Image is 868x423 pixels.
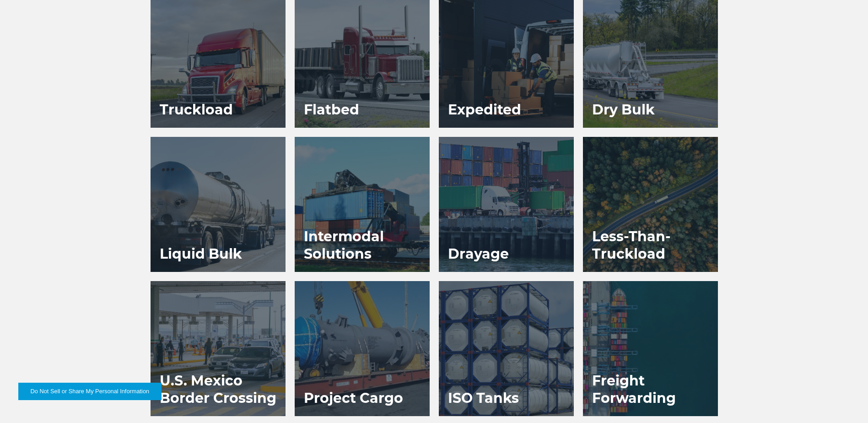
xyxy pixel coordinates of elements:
a: Less-Than-Truckload [583,137,718,272]
a: Liquid Bulk [151,137,286,272]
a: Drayage [439,137,574,272]
h3: Freight Forwarding [583,363,718,416]
a: U.S. Mexico Border Crossing [151,281,286,416]
h3: Project Cargo [295,380,412,416]
h3: Expedited [439,92,530,128]
a: ISO Tanks [439,281,574,416]
h3: Flatbed [295,92,368,128]
a: Project Cargo [295,281,430,416]
h3: Truckload [151,92,242,128]
a: Freight Forwarding [583,281,718,416]
h3: Intermodal Solutions [295,219,430,272]
h3: U.S. Mexico Border Crossing [151,363,286,416]
h3: Drayage [439,236,518,272]
a: Intermodal Solutions [295,137,430,272]
h3: Liquid Bulk [151,236,251,272]
h3: ISO Tanks [439,380,528,416]
h3: Dry Bulk [583,92,664,128]
iframe: Chat Widget [822,379,868,423]
button: Do Not Sell or Share My Personal Information [18,383,162,400]
h3: Less-Than-Truckload [583,219,718,272]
